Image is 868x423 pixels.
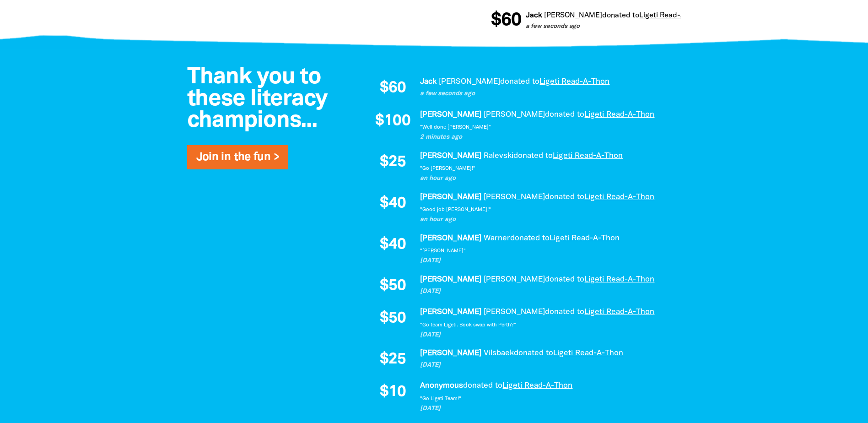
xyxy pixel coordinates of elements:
[500,78,539,85] span: donated to
[420,125,491,130] em: "Well done [PERSON_NAME]"
[584,276,654,283] a: Ligeti Read-A-Thon
[584,111,654,118] a: Ligeti Read-A-Thon
[502,382,572,389] a: Ligeti Read-A-Thon
[484,276,545,283] em: [PERSON_NAME]
[602,12,639,19] span: donated to
[380,237,406,253] span: $40
[380,311,406,326] span: $50
[584,309,654,315] a: Ligeti Read-A-Thon
[544,12,602,19] em: [PERSON_NAME]
[484,350,514,357] em: Vilsbaek
[380,352,406,368] span: $25
[584,194,654,201] a: Ligeti Read-A-Thon
[420,350,481,357] em: [PERSON_NAME]
[539,78,609,85] a: Ligeti Read-A-Thon
[420,396,461,401] em: "Go Ligeti Team!"
[420,235,481,242] em: [PERSON_NAME]
[545,111,584,118] span: donated to
[553,152,623,159] a: Ligeti Read-A-Thon
[420,361,672,370] p: [DATE]
[484,309,545,315] em: [PERSON_NAME]
[463,382,502,389] span: donated to
[420,215,672,224] p: an hour ago
[420,111,481,118] em: [PERSON_NAME]
[545,309,584,315] span: donated to
[375,114,410,129] span: $100
[380,196,406,211] span: $40
[420,309,481,315] em: [PERSON_NAME]
[420,404,672,413] p: [DATE]
[484,111,545,118] em: [PERSON_NAME]
[550,235,620,242] a: Ligeti Read-A-Thon
[484,152,513,159] em: Ralevski
[639,12,705,19] a: Ligeti Read-A-Thon
[420,382,463,389] em: Anonymous
[420,152,481,159] em: [PERSON_NAME]
[420,323,516,327] em: "Go team Ligeti. Book swap with Perth?"
[514,350,553,357] span: donated to
[420,174,672,183] p: an hour ago
[553,350,623,357] a: Ligeti Read-A-Thon
[420,78,437,85] em: Jack
[484,235,510,242] em: Warner
[491,11,521,30] span: $60
[187,67,328,131] span: Thank you to these literacy champions...
[439,78,500,85] em: [PERSON_NAME]
[420,249,466,253] em: "[PERSON_NAME]"
[380,385,406,400] span: $10
[420,256,672,266] p: [DATE]
[545,194,584,201] span: donated to
[420,276,481,283] em: [PERSON_NAME]
[420,331,672,340] p: [DATE]
[491,6,681,35] div: Donation stream
[420,133,672,142] p: 2 minutes ago
[196,152,279,163] a: Join in the fun >
[420,89,672,98] p: a few seconds ago
[420,194,481,201] em: [PERSON_NAME]
[420,166,475,171] em: "Go [PERSON_NAME]!"
[526,12,542,19] em: Jack
[513,152,553,159] span: donated to
[380,278,406,294] span: $50
[510,235,550,242] span: donated to
[380,155,406,170] span: $25
[484,194,545,201] em: [PERSON_NAME]
[545,276,584,283] span: donated to
[420,287,672,296] p: [DATE]
[526,22,705,32] p: a few seconds ago
[380,81,406,96] span: $60
[420,207,491,212] em: "Good job [PERSON_NAME]!"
